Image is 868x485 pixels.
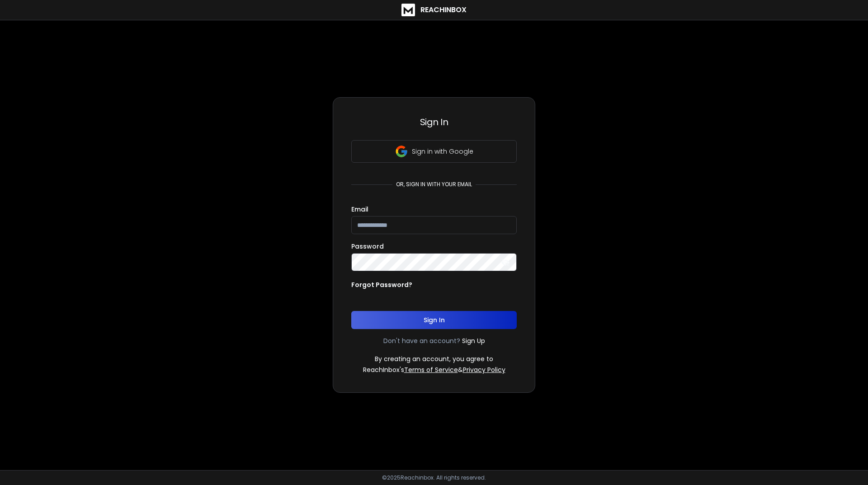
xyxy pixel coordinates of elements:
[351,280,412,289] p: Forgot Password?
[383,336,460,345] p: Don't have an account?
[351,206,368,212] label: Email
[404,365,458,374] a: Terms of Service
[401,4,467,16] a: ReachInbox
[463,365,505,374] a: Privacy Policy
[392,181,476,188] p: or, sign in with your email
[363,365,505,374] p: ReachInbox's &
[382,474,486,481] p: © 2025 Reachinbox. All rights reserved.
[351,243,384,250] label: Password
[462,336,485,345] a: Sign Up
[412,147,473,156] p: Sign in with Google
[351,311,517,329] button: Sign In
[401,4,415,16] img: logo
[351,116,517,128] h3: Sign In
[420,5,467,15] h1: ReachInbox
[351,140,517,163] button: Sign in with Google
[375,354,493,363] p: By creating an account, you agree to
